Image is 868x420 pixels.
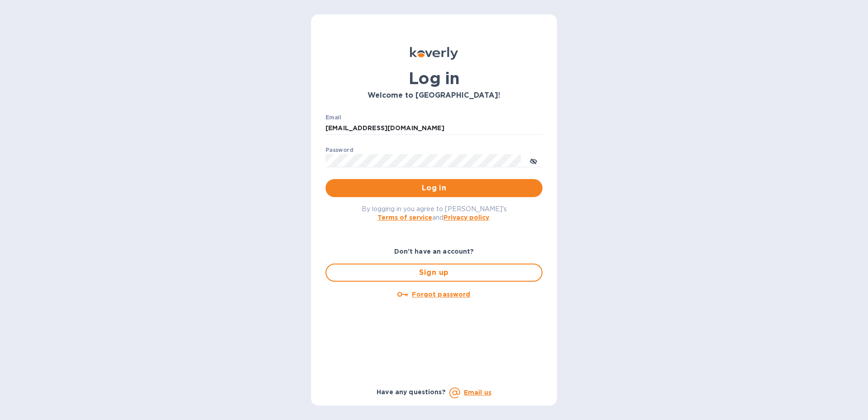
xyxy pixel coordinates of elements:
[524,151,542,170] button: toggle password visibility
[325,115,341,120] label: Email
[334,267,534,278] span: Sign up
[443,214,489,221] a: Privacy policy
[377,388,446,396] b: Have any questions?
[325,179,542,197] button: Log in
[325,264,542,282] button: Sign up
[464,389,491,396] a: Email us
[325,91,542,100] h3: Welcome to [GEOGRAPHIC_DATA]!
[377,214,432,221] a: Terms of service
[325,122,542,135] input: Enter email address
[412,291,470,298] u: Forgot password
[410,47,458,60] img: Koverly
[325,69,542,88] h1: Log in
[394,248,474,255] b: Don't have an account?
[362,205,507,221] span: By logging in you agree to [PERSON_NAME]'s and .
[333,183,535,193] span: Log in
[325,147,353,153] label: Password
